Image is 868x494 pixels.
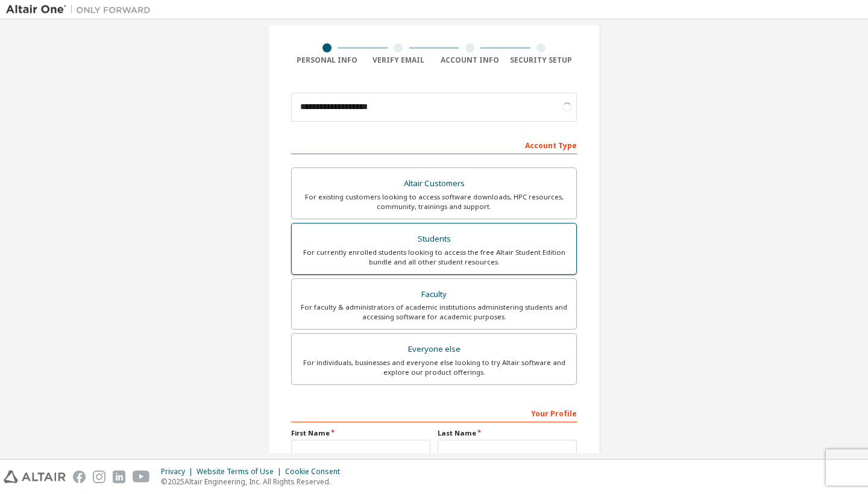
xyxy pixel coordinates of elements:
[291,135,577,154] div: Account Type
[161,477,347,487] p: © 2025 Altair Engineering, Inc. All Rights Reserved.
[299,341,569,358] div: Everyone else
[299,192,569,211] div: For existing customers looking to access software downloads, HPC resources, community, trainings ...
[299,302,569,322] div: For faculty & administrators of academic institutions administering students and accessing softwa...
[197,467,285,477] div: Website Terms of Use
[133,471,150,483] img: youtube.svg
[299,248,569,267] div: For currently enrolled students looking to access the free Altair Student Edition bundle and all ...
[6,4,157,16] img: Altair One
[506,55,577,65] div: Security Setup
[291,403,577,422] div: Your Profile
[291,55,363,65] div: Personal Info
[113,471,125,483] img: linkedin.svg
[438,428,577,438] label: Last Name
[73,471,86,483] img: facebook.svg
[434,55,506,65] div: Account Info
[299,231,569,248] div: Students
[363,55,435,65] div: Verify Email
[291,428,430,438] label: First Name
[299,358,569,377] div: For individuals, businesses and everyone else looking to try Altair software and explore our prod...
[299,286,569,303] div: Faculty
[161,467,197,477] div: Privacy
[299,175,569,192] div: Altair Customers
[285,467,347,477] div: Cookie Consent
[93,471,105,483] img: instagram.svg
[4,471,66,483] img: altair_logo.svg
